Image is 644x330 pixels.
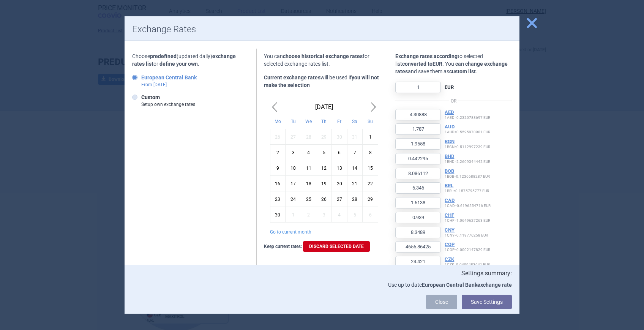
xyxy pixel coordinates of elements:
[363,160,378,176] div: Sun Jun 15 2025
[270,145,286,160] div: Mon Jun 02 2025
[141,74,197,81] strong: European Central Bank
[270,175,286,191] div: Mon Jun 16 2025
[368,119,373,124] abbr: Sunday
[159,61,198,67] strong: define your own
[347,175,363,191] div: Sat Jun 21 2025
[301,160,316,176] div: Wed Jun 11 2025
[445,242,455,248] button: COP
[337,119,341,124] abbr: Friday
[286,160,301,176] div: Tue Jun 10 2025
[332,160,347,176] div: Fri Jun 13 2025
[332,129,347,145] div: Fri May 30 2025
[445,197,491,208] p: 1 CAD = 0.6196554716 EUR
[445,124,490,134] p: 1 AUD = 0.5595970901 EUR
[270,129,286,145] div: Mon May 26 2025
[286,129,301,145] div: Tue May 27 2025
[264,74,320,81] strong: Current exchange rates
[141,94,160,100] strong: Custom
[316,129,332,145] div: Thu May 29 2025
[445,168,490,179] p: 1 BOB = 0.1236688287 EUR
[445,212,454,218] button: CHF
[286,145,301,160] div: Tue Jun 03 2025
[141,101,195,108] p: Setup own exchange rates
[395,53,458,59] strong: Exchange rates according
[445,256,454,262] button: CZK
[301,145,316,160] div: Wed Jun 04 2025
[445,109,454,115] button: AED
[449,97,458,105] span: OR
[422,282,512,288] strong: European Central Bank exchange rate
[141,81,197,88] p: From [DATE]
[301,129,316,145] div: Wed May 28 2025
[132,52,249,68] p: Choose (updated daily) or .
[305,119,312,124] abbr: Wednesday
[332,207,347,222] div: Fri Jul 04 2025
[270,229,311,235] button: Go to current month
[316,160,332,176] div: Thu Jun 12 2025
[347,129,363,145] div: Sat May 31 2025
[301,175,316,191] div: Wed Jun 18 2025
[283,53,363,59] strong: choose historical exchange rates
[286,175,301,191] div: Tue Jun 17 2025
[316,145,332,160] div: Thu Jun 05 2025
[445,168,454,174] button: BOB
[270,191,286,207] div: Mon Jun 23 2025
[332,145,347,160] div: Fri Jun 06 2025
[291,119,296,124] abbr: Tuesday
[347,191,363,207] div: Sat Jun 28 2025
[332,191,347,207] div: Fri Jun 27 2025
[445,242,490,252] p: 1 COP = 0.0002147829 EUR
[264,74,380,89] p: will be used if
[347,207,363,222] div: Sat Jul 05 2025
[132,24,512,35] h1: Exchange Rates
[445,153,454,159] button: BHD
[363,191,378,207] div: Sun Jun 29 2025
[264,52,380,68] p: You can for selected exchange rates list.
[445,124,455,130] button: AUD
[445,227,455,233] button: CNY
[445,183,489,193] p: 1 BRL = 0.1575795777 EUR
[363,145,378,160] div: Sun Jun 08 2025
[352,119,357,124] abbr: Saturday
[132,281,512,289] p: Use up to date
[445,256,490,267] p: 1 CZK = 0.0409483641 EUR
[445,227,488,238] p: 1 CNY = 0.119776258 EUR
[449,68,476,74] strong: custom list
[150,53,177,59] strong: predefined
[286,191,301,207] div: Tue Jun 24 2025
[301,207,316,222] div: Wed Jul 02 2025
[445,212,490,223] p: 1 CHF = 1.0649627263 EUR
[275,119,281,124] abbr: Monday
[270,101,378,113] div: [DATE]
[445,109,490,120] p: 1 AED = 0.2320788697 EUR
[445,197,455,204] button: CAD
[445,183,453,189] button: BRL
[316,175,332,191] div: Thu Jun 19 2025
[321,119,327,124] abbr: Thursday
[363,129,378,145] div: Sun Jun 01 2025
[316,207,332,222] div: Thu Jul 03 2025
[426,295,457,309] a: Close
[270,207,286,222] div: Mon Jun 30 2025
[445,139,490,149] p: 1 BGN = 0.5112997239 EUR
[316,191,332,207] div: Thu Jun 26 2025
[445,139,455,145] button: BGN
[347,160,363,176] div: Sat Jun 14 2025
[445,153,490,164] p: 1 BHD = 2.2609344442 EUR
[402,61,442,67] strong: converted to EUR
[270,101,279,113] span: Previous Month
[264,241,380,252] p: Keep current rates:
[347,145,363,160] div: Sat Jun 07 2025
[363,207,378,222] div: Sun Jul 06 2025
[301,191,316,207] div: Wed Jun 25 2025
[270,160,286,176] div: Mon Jun 09 2025
[332,175,347,191] div: Fri Jun 20 2025
[286,207,301,222] div: Tue Jul 01 2025
[461,270,512,277] strong: Settings summary:
[369,101,378,113] span: Next Month
[445,84,454,90] strong: EUR
[303,241,370,252] a: Discard selected date
[395,52,512,75] p: to selected list . You and save them as .
[363,175,378,191] div: Sun Jun 22 2025
[462,295,512,309] button: Save Settings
